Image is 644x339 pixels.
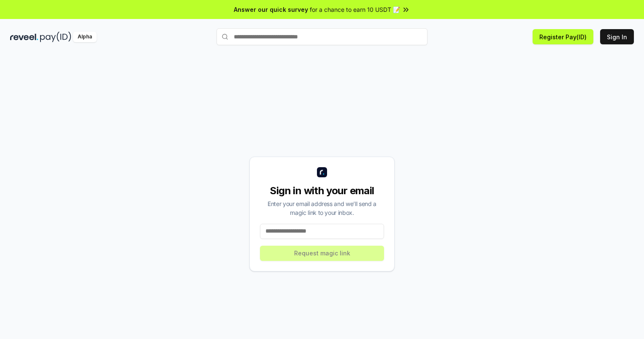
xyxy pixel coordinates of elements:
img: reveel_dark [10,32,38,42]
img: logo_small [317,167,327,177]
button: Sign In [600,29,634,44]
button: Register Pay(ID) [533,29,593,44]
div: Sign in with your email [260,184,384,198]
span: for a chance to earn 10 USDT 📝 [310,5,400,14]
div: Enter your email address and we’ll send a magic link to your inbox. [260,199,384,217]
img: pay_id [40,32,71,42]
div: Alpha [73,32,97,42]
span: Answer our quick survey [234,5,308,14]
